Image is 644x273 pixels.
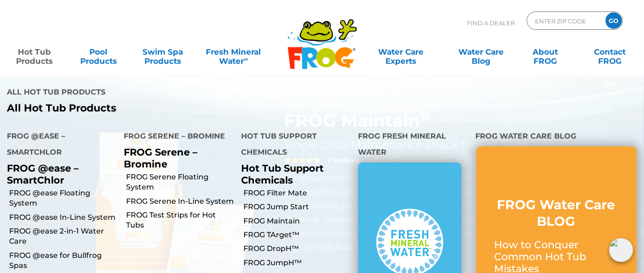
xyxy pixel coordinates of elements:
a: Water CareBlog [456,43,506,61]
h4: Hot Tub Support Chemicals [241,128,344,162]
a: FROG Maintain [243,216,351,226]
a: PoolProducts [73,43,123,61]
h4: All Hot Tub Products [7,84,315,102]
input: GO [605,12,622,29]
h4: FROG @ease – SmartChlor [7,128,110,162]
a: FROG Serene Floating System [127,172,234,193]
h4: FROG Fresh Mineral Water [358,128,461,162]
a: Swim SpaProducts [138,43,188,61]
a: FROG @ease Floating System [9,188,117,209]
h4: FROG Serene – Bromine [124,128,227,146]
h3: FROG Water Care BLOG [495,196,618,230]
a: FROG Filter Mate [243,188,351,198]
p: FROG Serene – Bromine [124,146,227,169]
a: FROG Test Strips for Hot Tubs [127,210,234,231]
a: FROG Jump Start [243,202,351,212]
a: Hot Tub Support Chemicals [241,162,324,185]
a: AboutFROG [520,43,570,61]
a: Water CareExperts [360,43,441,61]
a: FROG TArget™ [243,230,351,240]
a: ContactFROG [585,43,635,61]
a: All Hot Tub Products [7,102,315,114]
a: FROG DropH™ [243,244,351,254]
h4: FROG Water Care Blog [475,128,637,146]
p: FROG @ease – SmartChlor [7,162,110,185]
p: Find A Dealer [467,11,515,34]
a: FROG Serene In-Line System [127,196,234,206]
a: Hot TubProducts [9,43,59,61]
sup: ∞ [244,56,248,62]
a: FROG @ease In-Line System [9,212,117,223]
img: openIcon [609,238,633,262]
input: Zip Code Form [534,14,596,28]
a: FROG @ease for Bullfrog Spas [9,251,117,271]
a: Fresh MineralWater∞ [202,43,265,61]
a: FROG @ease 2-in-1 Water Care [9,226,117,247]
a: FROG JumpH™ [243,258,351,268]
